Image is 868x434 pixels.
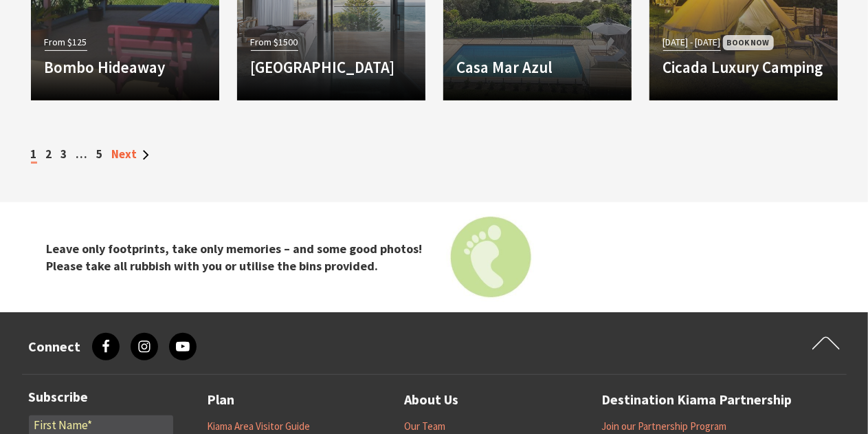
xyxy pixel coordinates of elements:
[404,389,458,411] a: About Us
[404,420,445,433] a: Our Team
[97,147,103,162] a: 5
[723,35,774,50] span: Book Now
[112,147,149,162] a: Next
[31,147,37,164] span: 1
[29,389,173,405] h3: Subscribe
[601,389,792,411] a: Destination Kiama Partnership
[61,147,67,162] a: 3
[251,34,298,50] span: From $1500
[46,241,422,274] strong: Leave only footprints, take only memories – and some good photos! Please take all rubbish with yo...
[457,58,618,77] h4: Casa Mar Azul
[76,147,88,162] span: …
[29,338,81,355] h3: Connect
[45,58,205,77] h4: Bombo Hideaway
[208,420,311,433] a: Kiama Area Visitor Guide
[208,389,235,411] a: Plan
[601,420,726,433] a: Join our Partnership Program
[663,58,824,77] h4: Cicada Luxury Camping
[46,147,52,162] a: 2
[663,34,721,50] span: [DATE] - [DATE]
[45,34,87,50] span: From $125
[251,58,412,77] h4: [GEOGRAPHIC_DATA]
